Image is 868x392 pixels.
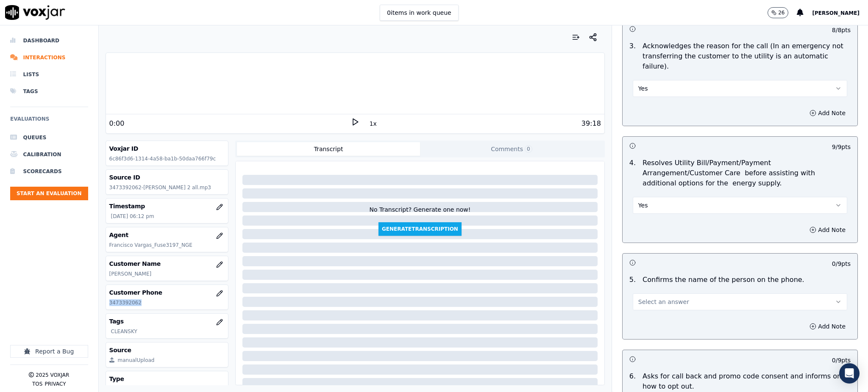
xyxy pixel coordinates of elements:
span: Yes [638,84,648,93]
p: 6 . [626,371,639,392]
p: Resolves Utility Bill/Payment/Payment Arrangement/Customer Care before assisting with additional ... [643,158,851,188]
button: Comments [420,142,603,156]
div: 39:18 [581,119,601,129]
p: Confirms the name of the person on the phone. [643,275,804,285]
a: Dashboard [10,32,88,49]
button: Add Note [804,107,851,119]
p: 9 / 9 pts [832,143,851,151]
button: Privacy [45,381,66,387]
div: 0:00 [109,119,125,129]
span: Yes [638,201,648,210]
p: 3 . [626,41,639,72]
p: CLEANSKY [111,328,225,335]
p: 8 / 8 pts [832,26,851,34]
p: 5 . [626,275,639,285]
p: 0 / 9 pts [832,356,851,364]
div: Open Intercom Messenger [839,363,860,384]
a: Lists [10,66,88,83]
span: 0 [525,145,532,153]
button: [PERSON_NAME] [812,8,868,18]
h3: Tags [109,317,225,326]
div: No Transcript? Generate one now! [369,205,470,222]
p: Acknowledges the reason for the call (In an emergency not transferring the customer to the utilit... [643,41,851,72]
a: Interactions [10,49,88,66]
a: Queues [10,129,88,146]
button: Report a Bug [10,345,88,358]
p: [PERSON_NAME] [109,271,225,277]
p: 4 . [626,158,639,188]
h3: Customer Phone [109,288,225,297]
p: 3473392062-[PERSON_NAME] 2 all.mp3 [109,184,225,191]
p: 3473392062 [109,299,225,306]
p: Francisco Vargas_Fuse3197_NGE [109,242,225,248]
p: 0 / 9 pts [832,259,851,268]
p: 2025 Voxjar [36,372,69,378]
h3: Voxjar ID [109,144,225,153]
h6: Evaluations [10,114,88,129]
h3: Type [109,375,225,383]
button: Start an Evaluation [10,187,88,200]
div: manualUpload [118,357,155,364]
span: [PERSON_NAME] [812,10,860,16]
span: Select an answer [638,298,689,306]
p: Asks for call back and promo code consent and informs on how to opt out. [643,371,851,392]
button: 26 [768,7,788,18]
img: voxjar logo [5,5,65,20]
h3: Source ID [109,173,225,182]
p: 26 [778,9,785,16]
h3: Customer Name [109,259,225,268]
h3: Source [109,346,225,354]
button: GenerateTranscription [378,222,462,236]
h3: Timestamp [109,202,225,210]
p: 6c86f3d6-1314-4a58-ba1b-50daa766f79c [109,155,225,162]
h3: Agent [109,231,225,239]
button: 26 [768,7,797,18]
button: Add Note [804,224,851,236]
a: Scorecards [10,163,88,180]
a: Calibration [10,146,88,163]
button: 1x [368,118,378,130]
button: Transcript [237,142,420,156]
button: TOS [32,381,42,387]
a: Tags [10,83,88,100]
button: 0items in work queue [380,5,459,21]
button: Add Note [804,320,851,332]
p: [DATE] 06:12 pm [111,213,225,220]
